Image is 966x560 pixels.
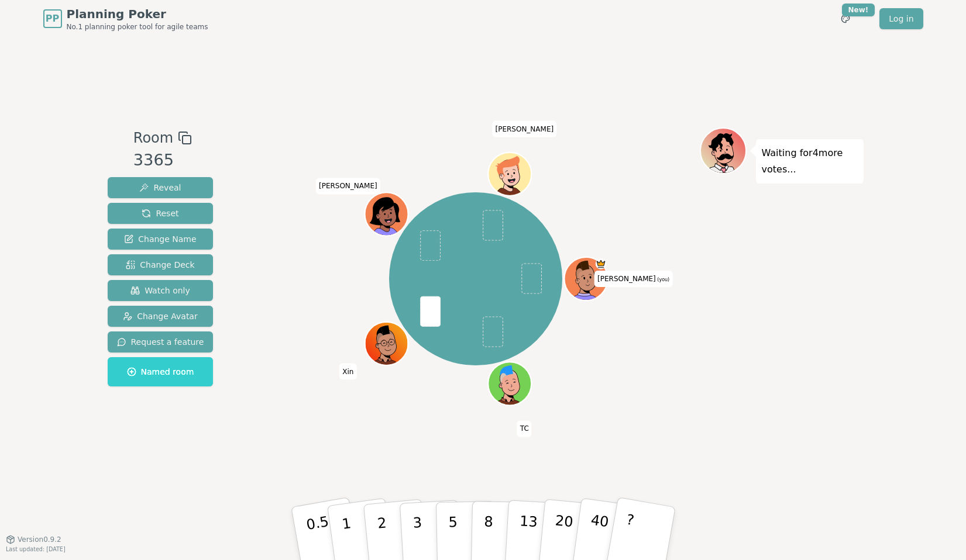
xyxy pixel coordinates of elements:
[339,363,356,379] span: Click to change your name
[43,6,208,32] a: PPPlanning PokerNo.1 planning poker tool for agile teams
[108,203,214,224] button: Reset
[108,254,214,275] button: Change Deck
[46,12,59,26] span: PP
[842,4,875,16] div: New!
[126,259,194,271] span: Change Deck
[566,258,607,299] button: Click to change your avatar
[835,8,856,29] button: New!
[108,331,214,352] button: Request a feature
[6,535,61,544] button: Version0.9.2
[492,120,556,137] span: Click to change your name
[123,310,198,322] span: Change Avatar
[762,145,858,178] p: Waiting for 4 more votes...
[6,546,66,552] span: Last updated: [DATE]
[108,280,214,301] button: Watch only
[594,271,672,287] span: Click to change your name
[139,182,181,193] span: Reveal
[656,277,670,282] span: (you)
[596,258,607,269] span: Evan is the host
[117,336,204,348] span: Request a feature
[108,357,214,386] button: Named room
[133,127,173,148] span: Room
[108,177,214,198] button: Reveal
[142,208,178,219] span: Reset
[316,178,380,194] span: Click to change your name
[67,6,208,22] span: Planning Poker
[879,8,923,29] a: Log in
[67,22,208,32] span: No.1 planning poker tool for agile teams
[124,233,196,245] span: Change Name
[127,366,194,378] span: Named room
[130,285,190,296] span: Watch only
[18,535,61,544] span: Version 0.9.2
[517,420,532,437] span: Click to change your name
[133,148,192,172] div: 3365
[108,229,214,250] button: Change Name
[108,306,214,327] button: Change Avatar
